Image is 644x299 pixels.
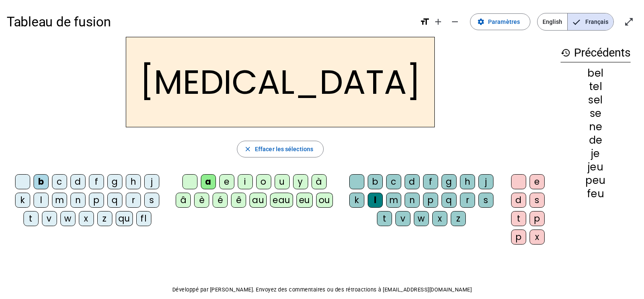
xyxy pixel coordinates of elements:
[386,193,401,208] div: m
[136,211,151,226] div: fl
[368,193,383,208] div: l
[126,174,141,189] div: h
[275,174,290,189] div: u
[420,17,430,27] mat-icon: format_size
[237,141,324,157] button: Effacer les sélections
[470,13,530,30] button: Paramètres
[316,193,333,208] div: ou
[107,193,122,208] div: q
[349,193,364,208] div: k
[451,211,466,226] div: z
[270,193,293,208] div: eau
[219,174,234,189] div: e
[256,174,271,189] div: o
[624,17,634,27] mat-icon: open_in_full
[511,193,526,208] div: d
[561,44,631,62] h3: Précédents
[89,193,104,208] div: p
[568,13,613,30] span: Français
[116,211,133,226] div: qu
[144,174,159,189] div: j
[15,193,30,208] div: k
[414,211,429,226] div: w
[194,193,209,208] div: è
[312,174,327,189] div: à
[530,211,545,226] div: p
[255,144,313,154] span: Effacer les sélections
[405,174,420,189] div: d
[23,211,39,226] div: t
[34,193,49,208] div: l
[296,193,313,208] div: eu
[561,135,631,145] div: de
[561,189,631,199] div: feu
[621,13,637,30] button: Entrer en plein écran
[538,13,567,30] span: English
[60,211,75,226] div: w
[561,95,631,105] div: sel
[441,193,457,208] div: q
[231,193,246,208] div: ê
[450,17,460,27] mat-icon: remove
[52,174,67,189] div: c
[386,174,401,189] div: c
[395,211,410,226] div: v
[7,8,413,35] h1: Tableau de fusion
[488,17,520,27] span: Paramètres
[126,37,435,127] h2: [MEDICAL_DATA]
[79,211,94,226] div: x
[478,174,493,189] div: j
[144,193,159,208] div: s
[97,211,112,226] div: z
[447,13,463,30] button: Diminuer la taille de la police
[34,174,49,189] div: b
[293,174,308,189] div: y
[126,193,141,208] div: r
[433,17,443,27] mat-icon: add
[561,175,631,186] div: peu
[460,193,475,208] div: r
[377,211,392,226] div: t
[42,211,57,226] div: v
[460,174,475,189] div: h
[7,285,637,295] p: Développé par [PERSON_NAME]. Envoyez des commentaires ou des rétroactions à [EMAIL_ADDRESS][DOMAI...
[423,174,438,189] div: f
[70,193,86,208] div: n
[478,193,493,208] div: s
[530,174,545,189] div: e
[432,211,447,226] div: x
[561,162,631,172] div: jeu
[537,13,614,31] mat-button-toggle-group: Language selection
[423,193,438,208] div: p
[511,229,526,245] div: p
[176,193,191,208] div: â
[430,13,447,30] button: Augmenter la taille de la police
[561,82,631,92] div: tel
[52,193,67,208] div: m
[249,193,267,208] div: au
[201,174,216,189] div: a
[561,108,631,119] div: se
[441,174,457,189] div: g
[213,193,228,208] div: é
[530,193,545,208] div: s
[511,211,526,226] div: t
[107,174,122,189] div: g
[477,18,485,26] mat-icon: settings
[561,122,631,132] div: ne
[561,68,631,78] div: bel
[405,193,420,208] div: n
[70,174,86,189] div: d
[238,174,253,189] div: i
[561,48,571,58] mat-icon: history
[530,229,545,245] div: x
[561,149,631,159] div: je
[368,174,383,189] div: b
[244,145,252,153] mat-icon: close
[89,174,104,189] div: f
